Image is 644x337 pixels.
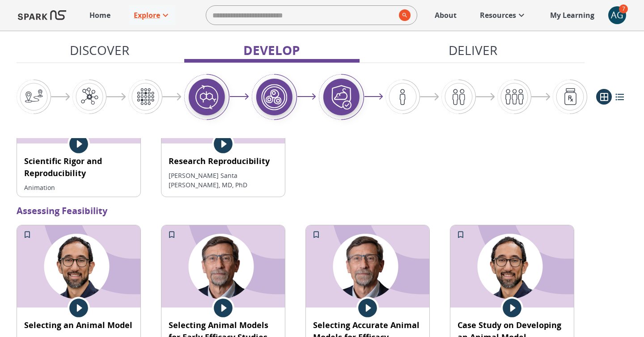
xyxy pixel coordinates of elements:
svg: Add to My Learning [456,230,465,239]
svg: Add to My Learning [312,230,321,239]
p: Discover [70,41,129,59]
img: arrow-right [531,93,551,101]
img: 1961037606-d99cd9bd085ad21ca1bcbb4034c350908c13237f7132ffe3c85e52463f91479c-d [17,225,140,308]
p: Research Reproducibility [169,155,278,167]
img: arrow-right [162,93,182,101]
p: Assessing Feasibility [17,204,627,218]
a: My Learning [546,5,599,25]
p: Develop [243,41,300,59]
p: Animation [24,183,133,192]
p: Scientific Rigor and Reproducibility [24,155,133,179]
p: About [435,10,457,21]
img: 1961036567-769c62461e1db069e682440d14c2708e020c21939bef8461b7f7df3fc8283953-d [450,225,574,308]
div: Graphic showing the progression through the Discover, Develop, and Deliver pipeline, highlighting... [17,74,587,120]
img: arrow-right [229,93,249,100]
img: arrow-right [364,93,383,100]
p: Explore [134,10,160,21]
button: account of current user [608,6,626,24]
img: arrow-right [420,93,439,101]
button: grid view [596,89,612,105]
a: About [430,5,461,25]
a: Resources [475,5,531,25]
img: 2003399246-e9ef60bb4a95a727e410e286c328b1fdb573509a2005bad2f791cca4825d1ca8-d [161,225,285,308]
span: 7 [619,4,628,13]
button: list view [612,89,627,105]
img: arrow-right [297,93,316,100]
img: arrow-right [51,93,70,101]
img: arrow-right [476,93,495,101]
img: arrow-right [106,93,126,101]
div: AG [608,6,626,24]
p: Selecting an Animal Model [24,319,133,331]
p: Resources [480,10,516,21]
button: search [395,6,411,25]
img: Logo of SPARK at Stanford [18,4,66,26]
svg: Add to My Learning [167,230,176,239]
a: Home [85,5,115,25]
svg: Add to My Learning [23,230,32,239]
img: 1961037549-0e0c07332f932c39d027b5c4f183c1f92cddb0227d97d8ffa47329d80420d3b1-d [306,225,429,308]
a: Explore [129,5,175,25]
p: [PERSON_NAME] Santa [PERSON_NAME], MD, PhD [169,171,278,190]
p: Home [89,10,110,21]
p: Deliver [449,41,497,59]
p: My Learning [550,10,594,21]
